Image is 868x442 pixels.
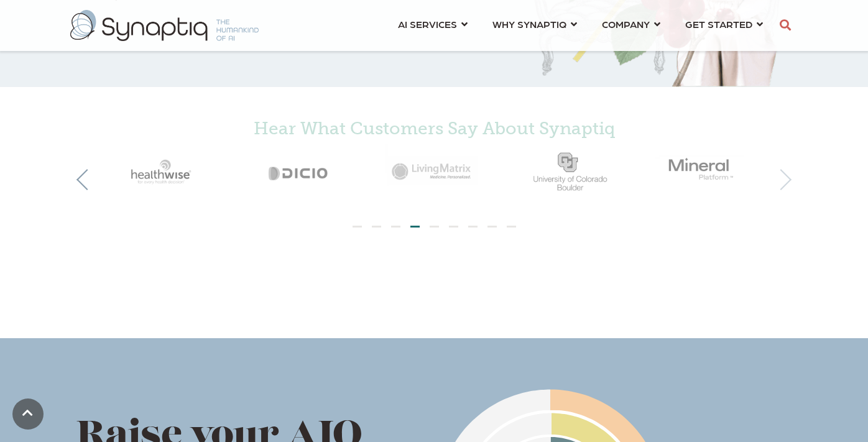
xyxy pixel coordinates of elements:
[602,12,660,35] a: COMPANY
[386,3,775,48] nav: menu
[391,226,400,228] li: Page dot 3
[492,16,566,32] span: WHY SYNAPTIQ
[353,226,362,228] li: Page dot 1
[359,245,509,276] iframe: Embedded CTA
[685,12,763,35] a: GET STARTED
[507,226,516,228] li: Page dot 9
[70,10,259,41] img: synaptiq logo-2
[770,169,792,190] button: Next
[449,226,458,228] li: Page dot 6
[76,169,98,190] button: Previous
[685,16,752,32] span: GET STARTED
[398,16,457,32] span: AI SERVICES
[410,226,420,228] li: Page dot 4
[398,12,468,35] a: AI SERVICES
[98,118,770,139] h4: Hear What Customers Say About Synaptiq
[372,226,381,228] li: Page dot 2
[487,226,497,228] li: Page dot 8
[501,144,635,199] img: University of Colorado Boulder
[468,226,478,228] li: Page dot 7
[98,144,233,199] img: Healthwise_gray50
[492,12,577,35] a: WHY SYNAPTIQ
[367,144,501,196] img: Living Matrix
[233,144,367,199] img: Dicio
[430,226,439,228] li: Page dot 5
[635,145,770,191] img: Mineral_gray50
[602,16,650,32] span: COMPANY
